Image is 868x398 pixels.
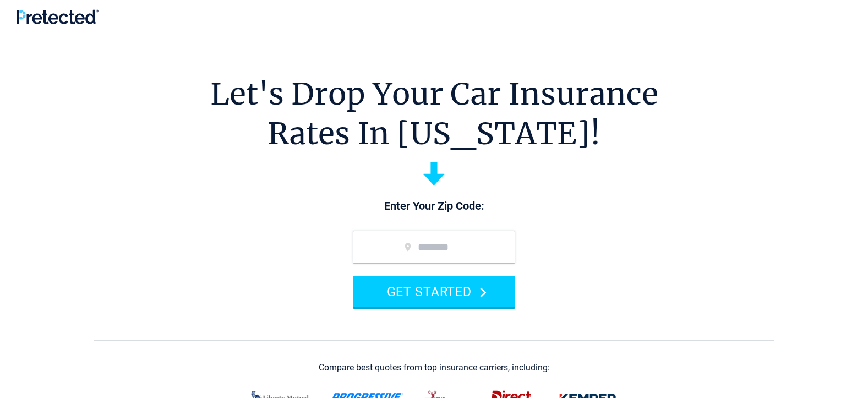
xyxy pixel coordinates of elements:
div: Compare best quotes from top insurance carriers, including: [319,363,550,373]
img: Pretected Logo [17,9,99,24]
button: GET STARTED [353,276,515,307]
input: zip code [353,231,515,264]
p: Enter Your Zip Code: [342,199,526,214]
h1: Let's Drop Your Car Insurance Rates In [US_STATE]! [210,74,658,154]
